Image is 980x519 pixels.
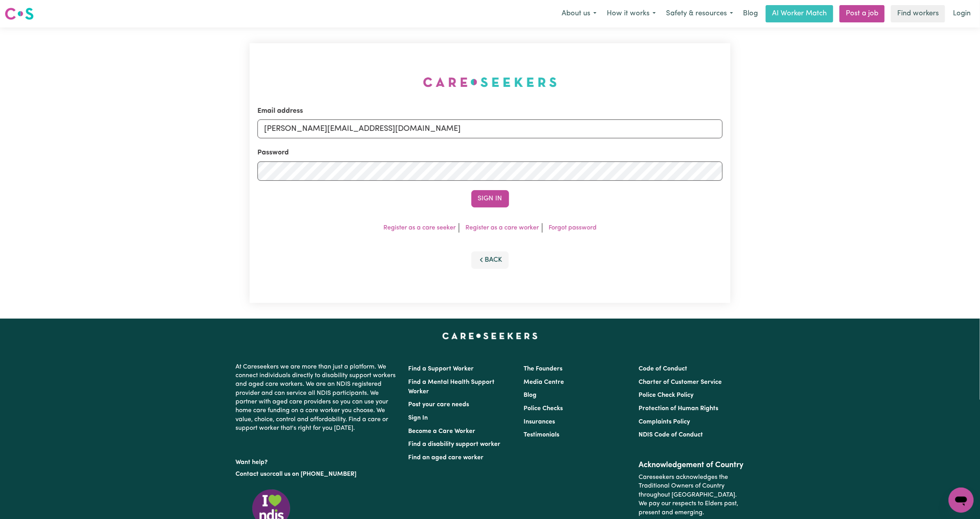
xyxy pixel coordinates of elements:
[273,471,357,477] a: call us on [PHONE_NUMBER]
[442,333,538,339] a: Careseekers home page
[661,6,738,22] button: Safety & resources
[236,471,267,477] a: Contact us
[839,5,885,22] a: Post a job
[409,402,469,408] a: Post your care needs
[549,225,597,231] a: Forgot password
[409,455,484,461] a: Find an aged care worker
[949,488,974,513] iframe: Button to launch messaging window, conversation in progress
[766,5,833,22] a: AI Worker Match
[5,7,34,21] img: Careseekers logo
[409,441,501,447] a: Find a disability support worker
[639,460,744,470] h2: Acknowledgement of Country
[639,379,722,385] a: Charter of Customer Service
[5,5,34,23] a: Careseekers logo
[236,359,399,436] p: At Careseekers we are more than just a platform. We connect individuals directly to disability su...
[257,148,289,158] label: Password
[409,415,428,421] a: Sign In
[471,190,509,207] button: Sign In
[639,419,690,425] a: Complaints Policy
[948,5,975,22] a: Login
[524,432,559,438] a: Testimonials
[236,467,399,482] p: or
[639,405,718,412] a: Protection of Human Rights
[524,405,563,412] a: Police Checks
[524,366,562,372] a: The Founders
[257,106,303,116] label: Email address
[409,428,476,435] a: Become a Care Worker
[639,392,693,398] a: Police Check Policy
[524,392,537,398] a: Blog
[557,6,602,22] button: About us
[465,225,539,231] a: Register as a care worker
[257,119,723,138] input: Email address
[236,455,399,467] p: Want help?
[891,5,945,22] a: Find workers
[383,225,456,231] a: Register as a care seeker
[602,6,661,22] button: How it works
[738,5,763,22] a: Blog
[639,432,703,438] a: NDIS Code of Conduct
[409,379,495,395] a: Find a Mental Health Support Worker
[639,366,687,372] a: Code of Conduct
[409,366,474,372] a: Find a Support Worker
[524,379,564,385] a: Media Centre
[471,251,509,269] button: Back
[524,419,555,425] a: Insurances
